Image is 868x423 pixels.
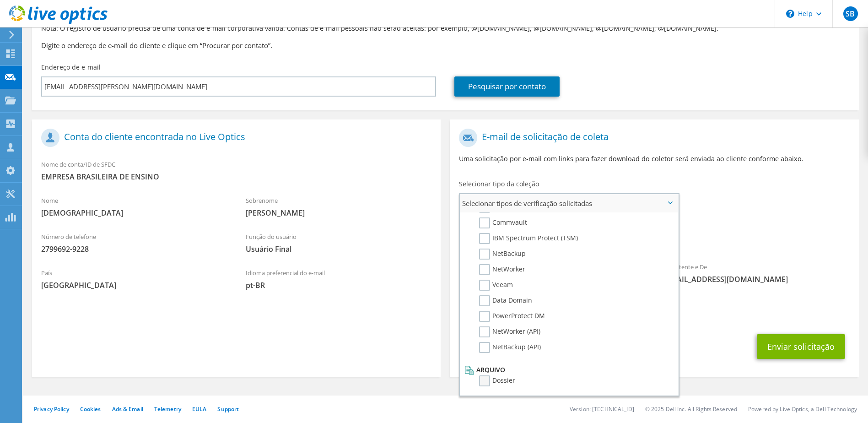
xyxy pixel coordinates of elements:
label: NetWorker [479,264,525,275]
div: Nome [32,191,237,222]
li: Arquivo [462,364,673,375]
h1: Conta do cliente encontrada no Live Optics [41,129,427,147]
svg: \n [786,10,794,18]
div: Coleções solicitadas [450,216,858,253]
p: Nota: O registro de usuário precisa de uma conta de e-mail corporativa válida. Contas de e-mail p... [41,23,850,33]
a: Privacy Policy [34,405,69,413]
span: [PERSON_NAME] [246,208,432,218]
a: Cookies [80,405,101,413]
div: Para [450,257,654,289]
span: [GEOGRAPHIC_DATA] [41,280,227,290]
li: © 2025 Dell Inc. All Rights Reserved [645,405,737,413]
span: 2799692-9228 [41,244,227,254]
li: Powered by Live Optics, a Dell Technology [748,405,857,413]
div: Remetente e De [654,257,859,289]
span: EMPRESA BRASILEIRA DE ENSINO [41,172,431,182]
a: EULA [192,405,206,413]
div: Número de telefone [32,227,237,259]
label: Veeam [479,280,513,291]
span: SB [843,6,858,21]
label: NetBackup [479,249,526,260]
a: Ads & Email [112,405,143,413]
span: pt-BR [246,280,432,290]
label: Selecionar tipo da coleção [459,179,539,189]
label: IBM Spectrum Protect (TSM) [479,233,578,244]
div: Sobrenome [237,191,441,222]
label: NetBackup (API) [479,342,541,353]
a: Telemetry [154,405,181,413]
div: Nome de conta/ID de SFDC [32,155,441,186]
div: Idioma preferencial do e-mail [237,263,441,295]
span: [DEMOGRAPHIC_DATA] [41,208,227,218]
label: Dossier [479,375,515,386]
div: Função do usuário [237,227,441,259]
li: Version: [TECHNICAL_ID] [570,405,634,413]
span: Usuário Final [246,244,432,254]
span: [EMAIL_ADDRESS][DOMAIN_NAME] [663,274,850,284]
label: NetWorker (API) [479,326,540,337]
label: PowerProtect DM [479,311,545,322]
button: Enviar solicitação [757,334,845,359]
label: Commvault [479,217,527,228]
label: Endereço de e-mail [41,63,101,72]
label: Data Domain [479,295,532,306]
a: Pesquisar por contato [454,76,560,97]
h3: Digite o endereço de e-mail do cliente e clique em “Procurar por contato”. [41,40,850,50]
h1: E-mail de solicitação de coleta [459,129,845,147]
span: Selecionar tipos de verificação solicitadas [460,194,678,212]
a: Support [217,405,239,413]
div: CC e Responder para [450,293,858,325]
div: País [32,263,237,295]
p: Uma solicitação por e-mail com links para fazer download do coletor será enviada ao cliente confo... [459,154,849,164]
